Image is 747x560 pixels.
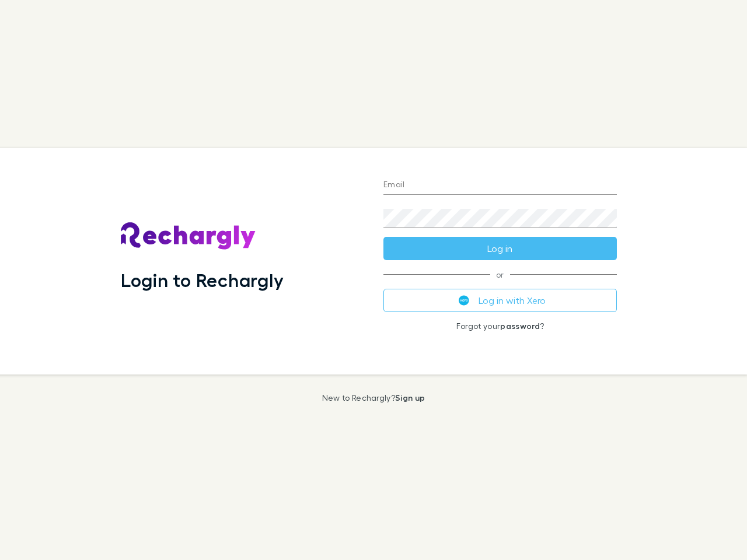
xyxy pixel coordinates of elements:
span: or [383,274,617,275]
h1: Login to Rechargly [121,269,284,291]
img: Xero's logo [459,295,469,306]
a: password [500,321,540,331]
p: Forgot your ? [383,321,617,331]
img: Rechargly's Logo [121,222,256,250]
a: Sign up [395,393,425,402]
p: New to Rechargly? [322,393,425,402]
button: Log in [383,237,617,260]
button: Log in with Xero [383,289,617,312]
